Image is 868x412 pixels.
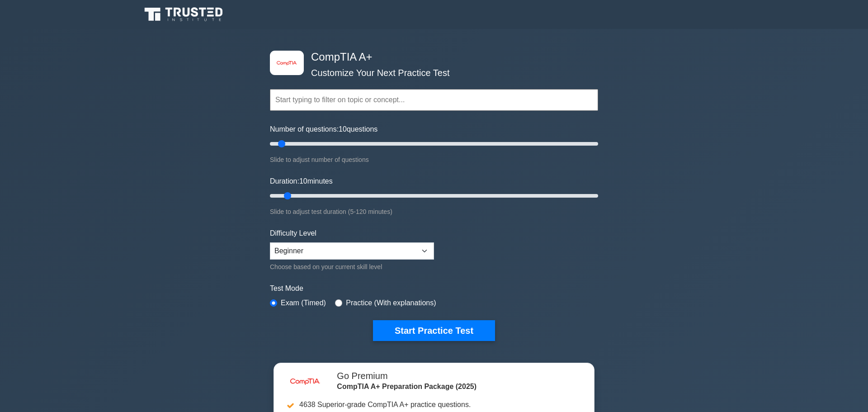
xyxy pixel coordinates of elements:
[373,320,495,341] button: Start Practice Test
[270,89,598,111] input: Start typing to filter on topic or concept...
[307,51,554,64] h4: CompTIA A+
[270,228,316,239] label: Difficulty Level
[346,298,436,308] label: Practice (With explanations)
[270,206,598,217] div: Slide to adjust test duration (5-120 minutes)
[281,298,326,308] label: Exam (Timed)
[299,177,307,185] span: 10
[270,283,598,294] label: Test Mode
[270,154,598,165] div: Slide to adjust number of questions
[339,125,347,133] span: 10
[270,261,434,272] div: Choose based on your current skill level
[270,124,377,135] label: Number of questions: questions
[270,176,333,187] label: Duration: minutes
